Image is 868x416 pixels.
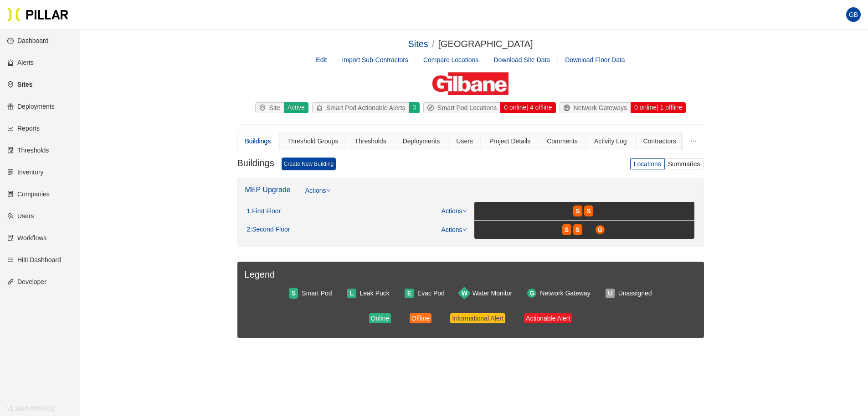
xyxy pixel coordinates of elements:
[316,105,326,111] span: alert
[7,125,40,132] a: line-chartReports
[462,288,467,298] span: W
[247,207,281,216] div: 1
[250,207,281,216] span: : First Floor
[452,313,503,323] div: Informational Alert
[7,278,46,285] a: apiDeveloper
[354,136,386,146] div: Thresholds
[245,136,271,146] div: Buildings
[690,138,697,144] span: ellipsis
[668,160,700,168] span: Summaries
[594,136,627,146] div: Activity Log
[540,288,590,298] div: Network Gateway
[247,226,290,234] div: 2
[256,103,284,113] div: Site
[310,102,421,113] a: alertSmart Pod Actionable Alerts0
[411,313,430,323] div: Offline
[423,56,478,63] a: Compare Locations
[424,103,500,113] div: Smart Pod Locations
[316,56,327,63] a: Edit
[371,313,389,323] div: Online
[500,102,555,113] div: 0 online | 4 offline
[287,136,338,146] div: Threshold Groups
[526,313,570,323] div: Actionable Alert
[245,269,697,280] h3: Legend
[283,102,308,113] div: Active
[403,136,440,146] div: Deployments
[407,288,411,298] span: E
[432,39,435,49] span: /
[7,59,34,66] a: alertAlerts
[462,227,467,232] span: down
[565,56,625,63] span: Download Floor Data
[250,226,290,234] span: : Second Floor
[7,103,55,110] a: giftDeployments
[292,288,296,298] span: S
[586,206,591,216] span: S
[634,160,661,168] span: Locations
[408,102,420,113] div: 0
[547,136,578,146] div: Comments
[565,225,569,235] span: S
[529,288,534,298] span: G
[456,136,473,146] div: Users
[489,136,530,146] div: Project Details
[643,136,676,146] div: Contractors
[683,132,704,150] button: ellipsis
[302,288,332,298] div: Smart Pod
[438,37,533,51] div: [GEOGRAPHIC_DATA]
[7,169,44,176] a: qrcodeInventory
[630,102,686,113] div: 0 online | 1 offline
[417,288,445,298] div: Evac Pod
[473,288,512,298] div: Water Monitor
[237,158,274,170] h3: Buildings
[608,288,612,298] span: U
[442,207,467,215] a: Actions
[7,147,49,154] a: exceptionThresholds
[7,37,49,44] a: dashboardDashboard
[442,226,467,233] a: Actions
[259,105,269,111] span: environment
[7,7,68,22] img: Pillar Technologies
[350,288,354,298] span: L
[7,190,50,198] a: solutionCompanies
[7,234,46,242] a: auditWorkflows
[245,186,291,194] a: MEP Upgrade
[462,209,467,213] span: down
[427,105,437,111] span: compass
[560,103,631,113] div: Network Gateways
[282,158,336,170] a: Create New Building
[432,72,508,95] img: Gilbane Building Company
[7,212,34,220] a: teamUsers
[326,188,331,193] span: down
[564,105,574,111] span: global
[493,56,550,63] span: Download Site Data
[342,56,408,63] span: Import Sub-Contractors
[7,256,61,263] a: barsHilti Dashboard
[849,7,858,22] span: GB
[313,103,409,113] div: Smart Pod Actionable Alerts
[7,81,32,88] a: environmentSites
[305,185,331,202] a: Actions
[598,225,603,235] span: G
[408,39,428,49] a: Sites
[575,225,580,235] span: S
[618,288,652,298] div: Unassigned
[575,206,580,216] span: S
[360,288,390,298] div: Leak Puck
